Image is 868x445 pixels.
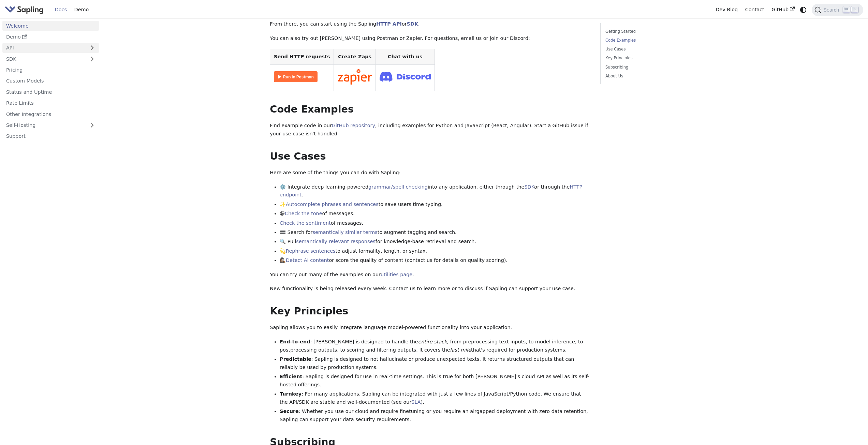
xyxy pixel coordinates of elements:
[270,285,590,293] p: New functionality is being released every week. Contact us to learn more or to discuss if Sapling...
[270,49,334,65] th: Send HTTP requests
[312,229,377,235] a: semantically similar terms
[411,399,421,405] a: SLA
[821,7,843,13] span: Search
[270,20,590,28] p: From there, you can start using the Sapling or .
[280,183,590,199] li: ⚙️ Integrate deep learning-powered into any application, either through the or through the .
[334,49,376,65] th: Create Zaps
[368,184,428,190] a: grammar/spell checking
[296,239,376,244] a: semantically relevant responses
[85,54,99,64] button: Expand sidebar category 'SDK'
[280,373,590,389] li: : Sapling is designed for use in real-time settings. This is true for both [PERSON_NAME]'s cloud ...
[280,238,590,246] li: 🔍 Pull for knowledge-base retrieval and search.
[270,150,590,163] h2: Use Cases
[712,4,741,15] a: Dev Blog
[2,109,99,119] a: Other Integrations
[270,122,590,138] p: Find example code in our , including examples for Python and JavaScript (React, Angular). Start a...
[2,54,85,64] a: SDK
[2,43,85,53] a: API
[270,271,590,279] p: You can try out many of the examples on our .
[381,272,412,277] a: utilities page
[605,73,698,79] a: About Us
[270,169,590,177] p: Here are some of the things you can do with Sapling:
[270,34,590,43] p: You can also try out [PERSON_NAME] using Postman or Zapier. For questions, email us or join our D...
[2,32,99,42] a: Demo
[280,219,590,227] li: of messages.
[812,4,863,16] button: Search (Ctrl+K)
[280,391,301,397] strong: Turnkey
[280,409,299,414] strong: Secure
[280,338,590,354] li: : [PERSON_NAME] is designed to handle the , from preprocessing text inputs, to model inference, t...
[71,4,92,15] a: Demo
[280,355,590,372] li: : Sapling is designed to not hallucinate or produce unexpected texts. It returns structured outpu...
[85,43,99,53] button: Expand sidebar category 'API'
[2,120,99,130] a: Self-Hosting
[270,324,590,332] p: Sapling allows you to easily integrate language model-powered functionality into your application.
[2,131,99,141] a: Support
[338,69,372,85] img: Connect in Zapier
[280,390,590,406] li: : For many applications, Sapling can be integrated with just a few lines of JavaScript/Python cod...
[741,4,768,15] a: Contact
[285,211,322,216] a: Check the tone
[5,5,46,15] a: Sapling.ai
[2,76,99,86] a: Custom Models
[274,71,318,82] img: Run in Postman
[524,184,534,190] a: SDK
[280,247,590,255] li: 💫 to adjust formality, length, or syntax.
[280,374,302,379] strong: Efficient
[768,4,798,15] a: GitHub
[286,257,329,263] a: Detect AI content
[376,21,402,27] a: HTTP API
[418,339,447,344] em: entire stack
[270,305,590,317] h2: Key Principles
[2,98,99,108] a: Rate Limits
[605,28,698,35] a: Getting Started
[376,49,435,65] th: Chat with us
[270,103,590,116] h2: Code Examples
[380,70,431,84] img: Join Discord
[280,220,331,226] a: Check the sentiment
[407,21,418,27] a: SDK
[51,4,71,15] a: Docs
[280,407,590,424] li: : Whether you use our cloud and require finetuning or you require an airgapped deployment with ze...
[280,210,590,218] li: 😀 of messages.
[798,5,808,15] button: Switch between dark and light mode (currently system mode)
[286,202,379,207] a: Autocomplete phrases and sentences
[2,21,99,31] a: Welcome
[286,248,335,254] a: Rephrase sentences
[280,201,590,209] li: ✨ to save users time typing.
[2,87,99,97] a: Status and Uptime
[605,64,698,71] a: Subscribing
[5,5,44,15] img: Sapling.ai
[332,123,375,128] a: GitHub repository
[280,256,590,265] li: 🕵🏽‍♀️ or score the quality of content (contact us for details on quality scoring).
[2,65,99,75] a: Pricing
[280,339,310,344] strong: End-to-end
[605,46,698,53] a: Use Cases
[605,55,698,61] a: Key Principles
[851,6,858,13] kbd: K
[280,228,590,237] li: 🟰 Search for to augment tagging and search.
[605,37,698,44] a: Code Examples
[280,356,311,362] strong: Predictable
[450,347,471,353] em: last mile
